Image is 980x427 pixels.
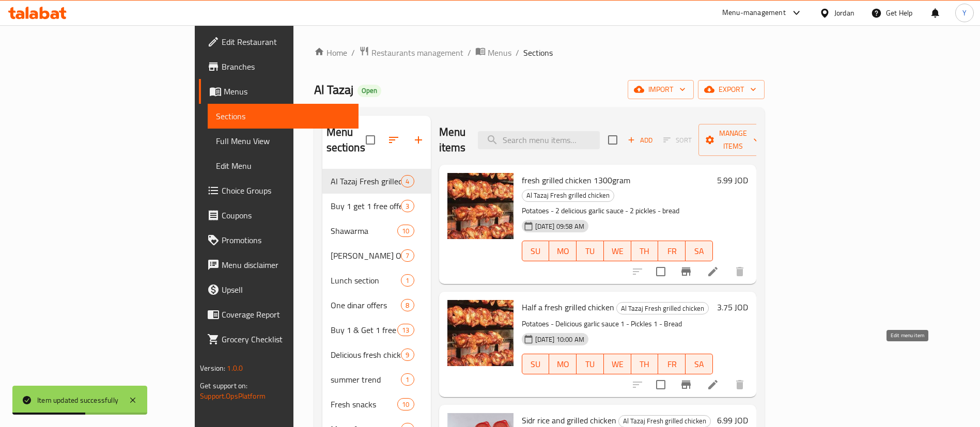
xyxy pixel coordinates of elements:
[631,241,659,261] button: TH
[447,300,514,366] img: Half a fresh grilled chicken
[608,244,627,259] span: WE
[722,7,786,19] div: Menu-management
[401,276,413,286] span: 1
[331,299,401,311] div: One dinar offers
[401,251,413,261] span: 7
[636,83,686,96] span: import
[602,129,624,151] span: Select section
[222,60,350,73] span: Branches
[200,379,247,392] span: Get support on:
[199,277,359,302] a: Upsell
[522,318,713,330] p: Potatoes - Delicious garlic sauce 1 - Pickles 1 - Bread
[199,29,359,54] a: Edit Restaurant
[401,301,413,310] span: 8
[331,249,401,262] span: [PERSON_NAME] Offer - 30% Offer
[478,131,600,149] input: search
[626,134,654,146] span: Add
[199,252,359,277] a: Menu disclaimer
[322,218,431,243] div: Shawarma10
[401,175,414,187] div: items
[628,80,694,99] button: import
[635,244,655,259] span: TH
[531,222,588,231] span: [DATE] 09:58 AM
[549,241,577,261] button: MO
[834,7,854,19] div: Jordan
[314,46,765,59] nav: breadcrumb
[360,129,381,151] span: Select all sections
[608,357,627,372] span: WE
[222,184,350,197] span: Choice Groups
[357,86,381,95] span: Open
[650,374,672,396] span: Select to update
[468,46,471,59] li: /
[581,244,600,259] span: TU
[322,243,431,268] div: [PERSON_NAME] Offer - 30% Offer7
[331,200,401,212] span: Buy 1 get 1 free offer
[199,302,359,327] a: Coverage Report
[397,225,414,237] div: items
[686,354,713,374] button: SA
[522,204,713,217] p: Potatoes - 2 delicious garlic sauce - 2 pickles - bread
[631,354,659,374] button: TH
[331,373,401,386] span: summer trend
[331,274,401,287] span: Lunch section
[216,110,350,122] span: Sections
[698,80,765,99] button: export
[398,226,413,236] span: 10
[222,333,350,345] span: Grocery Checklist
[522,172,630,188] span: fresh grilled chicken 1300gram
[199,178,359,203] a: Choice Groups
[222,209,350,222] span: Coupons
[331,398,398,410] div: Fresh snacks
[707,265,719,278] a: Edit menu item
[662,357,681,372] span: FR
[208,153,359,178] a: Edit Menu
[401,200,414,212] div: items
[447,173,514,239] img: fresh grilled chicken 1300gram
[616,302,709,314] div: Al Tazaj Fresh grilled chicken
[707,127,759,153] span: Manage items
[397,398,414,410] div: items
[331,324,398,336] span: Buy 1 & Get 1 free
[531,335,588,344] span: [DATE] 10:00 AM
[322,392,431,417] div: Fresh snacks10
[199,228,359,252] a: Promotions
[604,241,631,261] button: WE
[331,175,401,187] div: Al Tazaj Fresh grilled chicken
[222,36,350,48] span: Edit Restaurant
[553,244,572,259] span: MO
[522,189,614,201] span: Al Tazaj Fresh grilled chicken
[401,350,413,360] span: 9
[322,318,431,342] div: Buy 1 & Get 1 free13
[322,367,431,392] div: summer trend1
[658,241,686,261] button: FR
[657,132,698,148] span: Select section first
[650,261,672,282] span: Select to update
[322,342,431,367] div: Delicious fresh chicken 15 % discount9
[577,241,604,261] button: TU
[604,354,631,374] button: WE
[439,124,466,155] h2: Menu items
[331,249,401,262] div: Al Tazaj Offer - 30% Offer
[635,357,655,372] span: TH
[717,173,748,187] h6: 5.99 JOD
[222,234,350,246] span: Promotions
[577,354,604,374] button: TU
[406,128,431,152] button: Add section
[624,132,657,148] span: Add item
[401,373,414,386] div: items
[331,349,401,361] div: Delicious fresh chicken 15 % discount
[516,46,519,59] li: /
[619,415,710,427] span: Al Tazaj Fresh grilled chicken
[581,357,600,372] span: TU
[401,299,414,311] div: items
[686,241,713,261] button: SA
[208,104,359,129] a: Sections
[523,46,553,59] span: Sections
[658,354,686,374] button: FR
[727,372,752,397] button: delete
[331,225,398,237] span: Shawarma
